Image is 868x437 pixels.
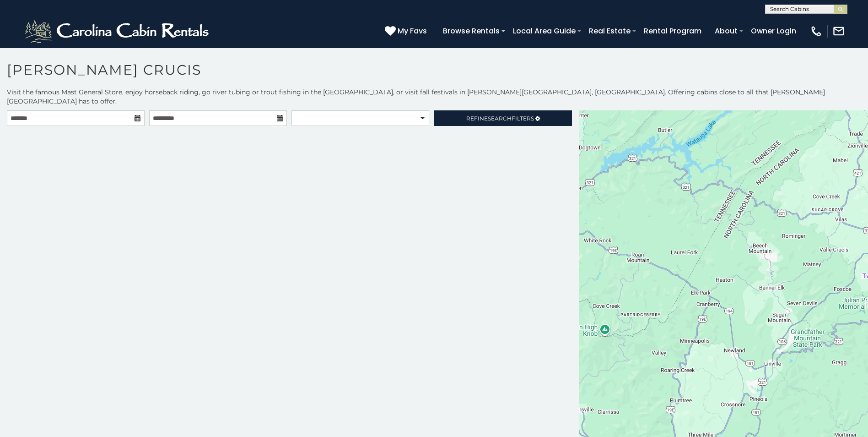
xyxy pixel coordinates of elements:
[398,25,427,37] span: My Favs
[710,23,742,39] a: About
[385,25,429,37] a: My Favs
[434,110,571,126] a: RefineSearchFilters
[584,23,635,39] a: Real Estate
[746,23,801,39] a: Owner Login
[488,115,512,122] span: Search
[438,23,504,39] a: Browse Rentals
[466,115,534,122] span: Refine Filters
[508,23,580,39] a: Local Area Guide
[639,23,706,39] a: Rental Program
[810,25,823,38] img: phone-regular-white.png
[832,25,845,38] img: mail-regular-white.png
[23,17,213,45] img: White-1-2.png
